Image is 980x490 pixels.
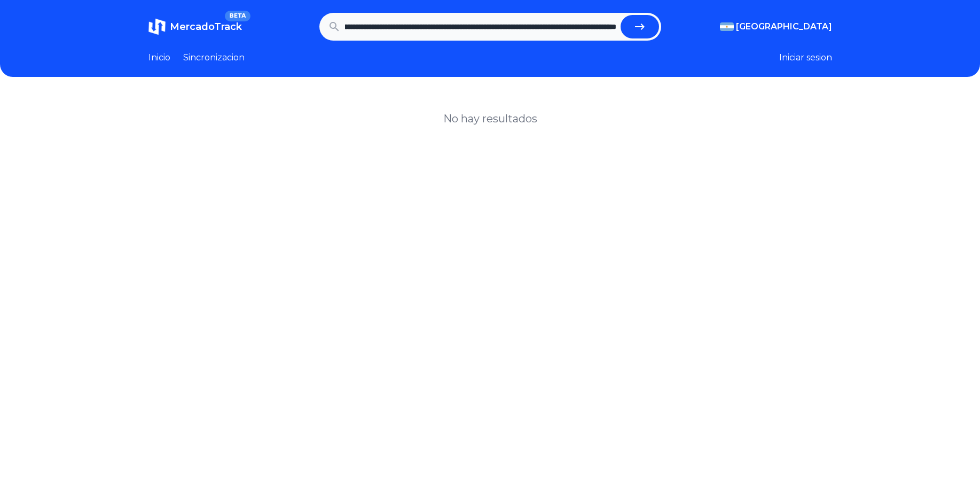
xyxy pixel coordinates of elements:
[720,20,832,33] button: [GEOGRAPHIC_DATA]
[225,11,250,21] span: BETA
[736,20,832,33] span: [GEOGRAPHIC_DATA]
[148,51,170,64] a: Inicio
[148,18,242,35] a: MercadoTrackBETA
[720,22,734,31] img: Argentina
[183,51,245,64] a: Sincronizacion
[443,111,537,126] h1: No hay resultados
[170,21,242,33] span: MercadoTrack
[148,18,166,35] img: MercadoTrack
[779,51,832,64] button: Iniciar sesion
